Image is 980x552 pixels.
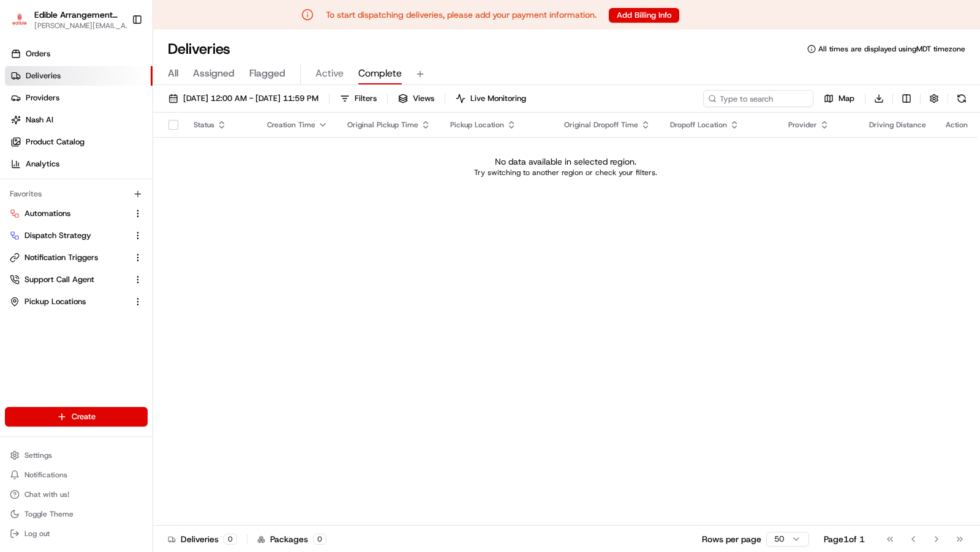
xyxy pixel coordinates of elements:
span: Dropoff Location [670,120,727,130]
div: 0 [313,534,326,545]
span: Flagged [249,66,285,81]
button: Automations [5,204,148,223]
button: Log out [5,525,148,542]
button: Chat with us! [5,486,148,503]
span: Analytics [26,159,59,170]
span: Log out [24,529,50,539]
div: Action [946,120,968,130]
button: Create [5,407,148,427]
a: Dispatch Strategy [10,230,128,241]
span: All times are displayed using MDT timezone [818,44,965,54]
p: Rows per page [702,533,761,545]
span: Create [72,411,96,422]
span: Creation Time [267,120,315,130]
div: 0 [224,534,237,545]
a: Nash AI [5,110,153,130]
a: Notification Triggers [10,252,128,263]
button: [DATE] 12:00 AM - [DATE] 11:59 PM [163,90,324,107]
div: Favorites [5,184,148,204]
a: Add Billing Info [609,7,679,23]
span: Complete [358,66,402,81]
span: Orders [26,48,50,59]
button: [PERSON_NAME][EMAIL_ADDRESS][DOMAIN_NAME] [34,21,134,31]
span: Product Catalog [26,136,85,147]
div: Page 1 of 1 [824,533,865,545]
button: Edible Arrangements - [GEOGRAPHIC_DATA], [GEOGRAPHIC_DATA] [34,9,121,21]
button: Edible Arrangements - Austin, TXEdible Arrangements - [GEOGRAPHIC_DATA], [GEOGRAPHIC_DATA][PERSON... [5,5,127,34]
a: Automations [10,208,128,219]
span: Filters [355,93,377,104]
span: Live Monitoring [470,93,526,104]
span: Provider [788,120,817,130]
a: Providers [5,88,153,108]
button: Notification Triggers [5,248,148,267]
a: Analytics [5,154,153,174]
div: Packages [257,533,326,545]
span: Automations [24,208,70,219]
button: Notifications [5,466,148,483]
span: Dispatch Strategy [24,230,91,241]
span: Chat with us! [24,490,69,499]
span: Assigned [193,66,235,81]
button: Support Call Agent [5,270,148,289]
a: Deliveries [5,66,153,86]
button: Pickup Locations [5,292,148,311]
span: Pickup Locations [24,296,86,307]
div: Deliveries [168,533,237,545]
button: Refresh [953,90,970,107]
span: Driving Distance [869,120,926,130]
span: Original Pickup Time [347,120,418,130]
button: Dispatch Strategy [5,226,148,245]
span: Original Dropoff Time [564,120,638,130]
span: Deliveries [26,70,61,81]
button: Toggle Theme [5,505,148,523]
span: Status [194,120,214,130]
button: Views [393,90,440,107]
button: Add Billing Info [609,8,679,23]
a: Pickup Locations [10,296,128,307]
span: Notifications [24,470,67,480]
p: Try switching to another region or check your filters. [474,168,657,177]
p: No data available in selected region. [495,155,636,168]
span: All [168,66,178,81]
input: Type to search [703,90,813,107]
span: Toggle Theme [24,509,73,519]
h1: Deliveries [168,39,230,59]
img: Edible Arrangements - Austin, TX [10,11,29,29]
span: Notification Triggers [24,252,98,263]
a: Support Call Agent [10,274,128,285]
span: [DATE] 12:00 AM - [DATE] 11:59 PM [183,93,318,104]
span: Nash AI [26,114,53,125]
span: Pickup Location [450,120,504,130]
a: Product Catalog [5,132,153,152]
span: Settings [24,450,52,460]
button: Map [818,90,860,107]
span: Views [413,93,434,104]
span: Active [315,66,344,81]
a: Orders [5,44,153,64]
p: To start dispatching deliveries, please add your payment information. [326,9,597,21]
span: Map [839,93,854,104]
button: Settings [5,447,148,464]
span: Providers [26,92,59,103]
button: Live Monitoring [450,90,532,107]
span: Support Call Agent [24,274,94,285]
button: Filters [334,90,382,107]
